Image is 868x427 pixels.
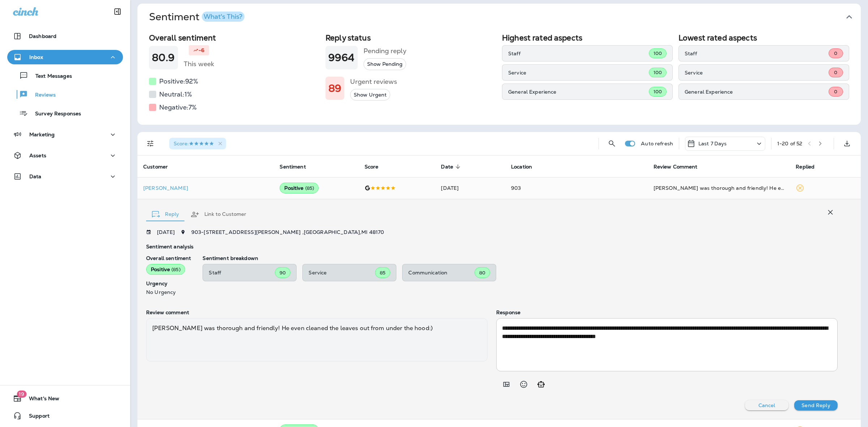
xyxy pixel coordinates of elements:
[380,270,386,276] span: 85
[328,52,355,64] h1: 9964
[479,270,485,276] span: 80
[280,270,286,276] span: 90
[146,318,488,362] div: [PERSON_NAME] was thorough and friendly! He even cleaned the leaves out from under the hood:)
[29,33,56,39] p: Dashboard
[698,141,727,146] p: Last 7 Days
[143,163,177,170] span: Customer
[511,163,541,170] span: Location
[29,153,46,158] p: Assets
[143,136,158,151] button: Filters
[184,58,214,70] h5: This week
[191,229,384,235] span: 903 - [STREET_ADDRESS][PERSON_NAME] , [GEOGRAPHIC_DATA] , MI 48170
[794,400,838,410] button: Send Reply
[199,47,204,54] p: -6
[28,111,81,118] p: Survey Responses
[280,164,306,170] span: Sentiment
[7,127,123,142] button: Marketing
[7,409,123,423] button: Support
[309,270,375,276] p: Service
[280,163,315,170] span: Sentiment
[654,50,662,56] span: 100
[159,76,198,87] h5: Positive: 92 %
[146,289,191,295] p: No Urgency
[159,89,192,100] h5: Neutral: 1 %
[149,33,320,42] h2: Overall sentiment
[685,89,829,95] p: General Experience
[678,33,849,42] h2: Lowest rated aspects
[777,141,802,146] div: 1 - 20 of 52
[143,185,268,191] p: [PERSON_NAME]
[146,255,191,261] p: Overall sentiment
[328,82,341,94] h1: 89
[499,377,514,392] button: Add in a premade template
[365,164,379,170] span: Score
[745,400,788,410] button: Cancel
[7,50,123,64] button: Inbox
[202,12,244,22] button: What's This?
[511,164,532,170] span: Location
[22,396,59,404] span: What's New
[435,177,505,199] td: [DATE]
[363,58,406,70] button: Show Pending
[203,255,838,261] p: Sentiment breakdown
[146,309,488,315] p: Review comment
[508,89,649,95] p: General Experience
[7,106,123,121] button: Survey Responses
[834,89,837,95] span: 0
[758,402,775,408] p: Cancel
[654,184,784,192] div: Eugene was thorough and friendly! He even cleaned the leaves out from under the hood:)
[7,148,123,163] button: Assets
[363,45,407,57] h5: Pending reply
[502,33,673,42] h2: Highest rated aspects
[408,270,475,276] p: Communication
[796,164,814,170] span: Replied
[511,185,521,191] span: 903
[209,270,275,276] p: Staff
[146,264,185,275] div: Positive
[685,70,829,76] p: Service
[29,174,42,179] p: Data
[280,183,319,193] div: Positive
[350,89,390,101] button: Show Urgent
[441,164,453,170] span: Date
[641,141,673,146] p: Auto refresh
[801,402,830,408] p: Send Reply
[365,163,388,170] span: Score
[350,76,397,87] h5: Urgent reviews
[143,164,168,170] span: Customer
[157,229,175,235] p: [DATE]
[146,201,185,227] button: Reply
[516,377,531,392] button: Select an emoji
[7,391,123,406] button: 19What's New
[685,51,829,56] p: Staff
[204,13,242,20] div: What's This?
[441,163,463,170] span: Date
[143,4,867,30] button: SentimentWhat's This?
[305,185,314,191] span: ( 85 )
[22,413,50,422] span: Support
[152,52,175,64] h1: 80.9
[171,266,180,273] span: ( 85 )
[149,11,244,23] h1: Sentiment
[840,136,854,151] button: Export as CSV
[169,138,226,149] div: Score:5 Stars
[325,33,496,42] h2: Reply status
[605,136,619,151] button: Search Reviews
[185,201,252,227] button: Link to Customer
[534,377,548,392] button: Generate AI response
[29,54,43,60] p: Inbox
[496,309,838,315] p: Response
[7,169,123,184] button: Data
[654,164,698,170] span: Review Comment
[654,89,662,95] span: 100
[28,92,56,99] p: Reviews
[137,30,861,125] div: SentimentWhat's This?
[28,73,72,80] p: Text Messages
[107,4,128,19] button: Collapse Sidebar
[17,390,26,398] span: 19
[834,69,837,76] span: 0
[7,29,123,43] button: Dashboard
[508,51,649,56] p: Staff
[796,163,824,170] span: Replied
[654,69,662,76] span: 100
